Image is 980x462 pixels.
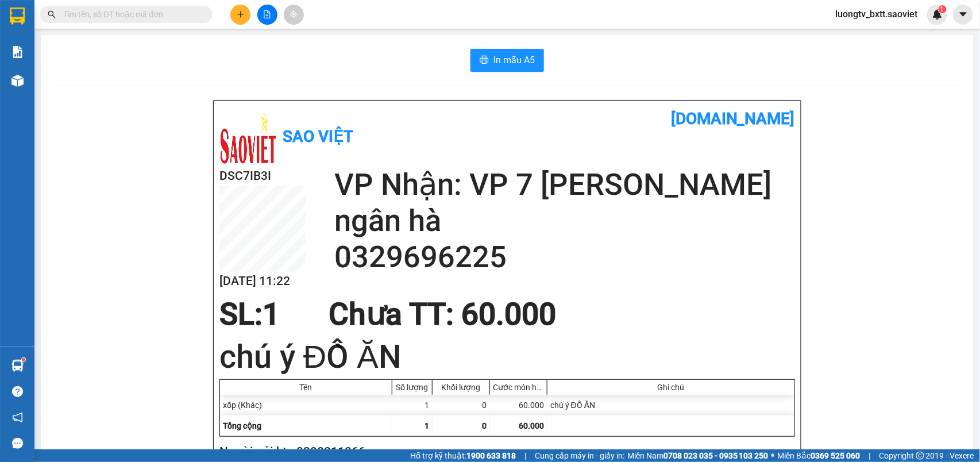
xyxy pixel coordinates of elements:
span: plus [237,10,245,18]
span: 1 [940,5,944,13]
span: message [12,438,23,449]
b: [DOMAIN_NAME] [671,109,795,128]
span: 1 [263,297,280,332]
strong: 0369 525 060 [811,451,861,460]
span: Cung cấp máy in - giấy in: [535,449,624,462]
button: plus [230,5,250,25]
img: logo-vxr [10,7,25,25]
span: | [869,449,871,462]
span: 60.000 [519,421,544,430]
span: ⚪️ [771,453,775,458]
div: 60.000 [490,395,547,415]
div: Ghi chú [550,383,792,392]
span: 1 [425,421,429,430]
h2: 0329696225 [334,239,795,275]
img: warehouse-icon [11,360,24,372]
button: file-add [257,5,277,25]
h2: Người gửi: kt - 0398211266 [219,442,790,461]
span: In mẫu A5 [493,53,535,67]
span: aim [290,10,298,18]
div: Số lượng [395,383,429,392]
button: caret-down [953,5,973,25]
span: luongtv_bxtt.saoviet [827,7,927,21]
h2: VP Nhận: VP 7 [PERSON_NAME] [334,167,795,203]
h1: chú ý ĐỒ ĂN [219,334,795,379]
span: printer [480,55,489,66]
h2: ngân hà [334,203,795,239]
img: logo.jpg [219,109,277,167]
sup: 1 [22,358,25,361]
span: caret-down [958,9,969,20]
span: Hỗ trợ kỹ thuật: [410,449,516,462]
img: solution-icon [11,46,24,58]
span: Tổng cộng [223,421,261,430]
span: search [48,10,56,18]
button: printerIn mẫu A5 [470,49,544,72]
div: Chưa TT : 60.000 [322,297,563,332]
span: question-circle [12,386,23,397]
div: Tên [223,383,389,392]
span: Miền Nam [627,449,769,462]
span: SL: [219,297,263,332]
div: xốp (Khác) [220,395,392,415]
div: 1 [392,395,433,415]
span: copyright [916,452,924,460]
b: Sao Việt [283,127,353,146]
button: aim [284,5,304,25]
div: chú ý ĐỒ ĂN [547,395,794,415]
div: Khối lượng [435,383,487,392]
span: file-add [263,10,271,18]
span: | [524,449,526,462]
h2: DSC7IB3I [219,167,306,186]
strong: 1900 633 818 [466,451,516,460]
strong: 0708 023 035 - 0935 103 250 [663,451,769,460]
div: 0 [433,395,490,415]
span: notification [12,412,23,423]
span: Miền Bắc [778,449,861,462]
img: icon-new-feature [932,9,943,20]
input: Tìm tên, số ĐT hoặc mã đơn [63,8,199,21]
img: warehouse-icon [11,75,24,87]
span: 0 [482,421,487,430]
sup: 1 [939,5,947,13]
h2: [DATE] 11:22 [219,272,306,291]
div: Cước món hàng [493,383,544,392]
